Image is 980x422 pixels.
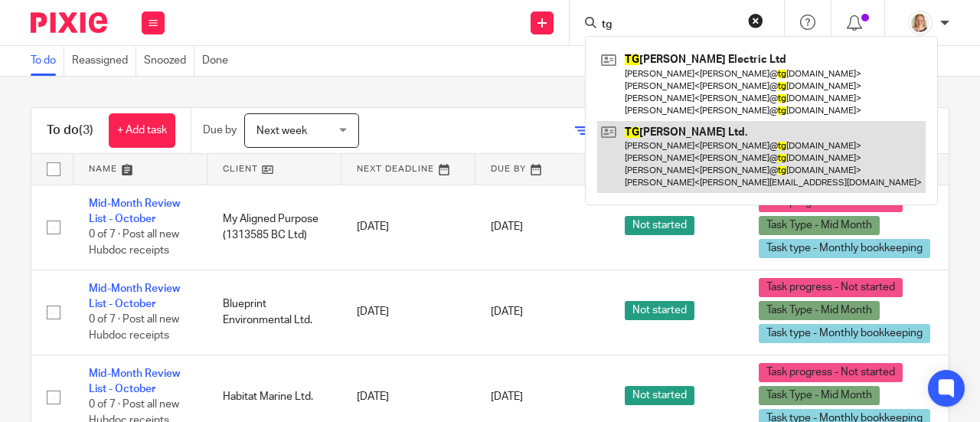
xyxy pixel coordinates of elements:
span: Task Type - Mid Month [759,386,880,405]
img: Pixie [31,12,107,33]
input: Search [600,18,738,32]
span: Not started [625,301,694,320]
span: Next week [256,126,307,136]
span: [DATE] [491,306,523,317]
td: Blueprint Environmental Ltd. [207,270,341,355]
span: Not started [625,216,694,235]
td: [DATE] [341,270,475,355]
td: My Aligned Purpose (1313585 BC Ltd) [207,185,341,270]
span: Task type - Monthly bookkeeping [759,324,930,343]
span: [DATE] [491,391,523,402]
td: [DATE] [341,185,475,270]
span: (3) [79,124,93,136]
button: Clear [748,13,763,28]
a: To do [31,46,64,76]
a: Snoozed [144,46,194,76]
a: Reassigned [72,46,136,76]
span: Not started [625,386,694,405]
span: Task Type - Mid Month [759,301,880,320]
span: Task type - Monthly bookkeeping [759,239,930,258]
a: Mid-Month Review List - October [89,368,180,394]
a: + Add task [109,113,175,148]
p: Due by [203,123,237,138]
span: Task progress - Not started [759,278,903,297]
img: Screenshot%202025-09-16%20114050.png [908,11,933,35]
span: Task progress - Not started [759,363,903,382]
span: [DATE] [491,221,523,232]
a: Done [202,46,236,76]
span: 0 of 7 · Post all new Hubdoc receipts [89,230,179,257]
h1: To do [47,123,93,139]
a: Mid-Month Review List - October [89,198,180,224]
span: Task Type - Mid Month [759,216,880,235]
a: Mid-Month Review List - October [89,283,180,309]
span: 0 of 7 · Post all new Hubdoc receipts [89,315,179,342]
